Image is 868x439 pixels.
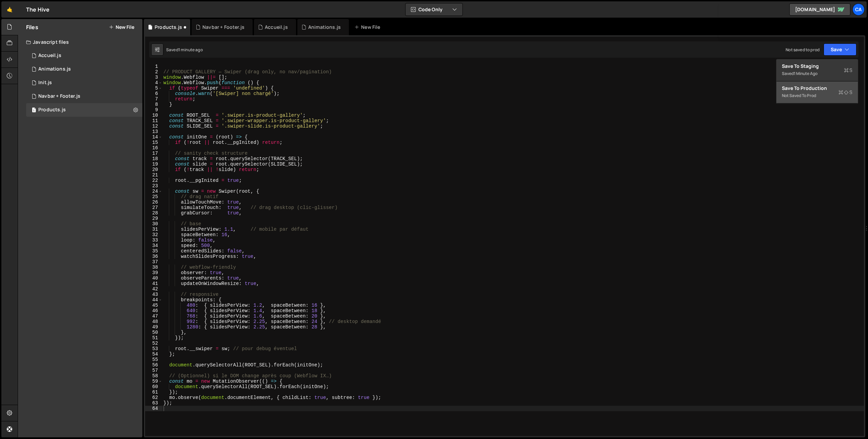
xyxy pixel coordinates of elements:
div: Accueil.js [265,24,288,31]
div: 11 [145,118,162,123]
div: 1 minute ago [178,47,203,53]
div: 46 [145,308,162,313]
button: Save to StagingS Saved1 minute ago [776,59,858,81]
div: Products.js [38,107,66,113]
div: 48 [145,319,162,324]
div: New File [354,24,383,31]
div: 6 [145,91,162,96]
div: 62 [145,395,162,400]
div: 4 [145,80,162,85]
div: 28 [145,210,162,216]
div: 17034/46849.js [26,62,142,76]
div: 5 [145,85,162,91]
button: Save to ProductionS Not saved to prod [776,81,858,103]
div: Navbar + Footer.js [38,93,80,99]
div: 17034/47476.js [26,90,142,103]
div: 12 [145,123,162,129]
div: Save to Staging [782,63,852,70]
div: 42 [145,286,162,292]
div: Saved [782,70,852,78]
div: 32 [145,232,162,237]
span: S [839,89,852,96]
div: 63 [145,400,162,406]
div: 52 [145,341,162,346]
h2: Files [26,23,38,31]
div: 56 [145,362,162,368]
div: 33 [145,237,162,243]
div: 51 [145,335,162,341]
div: 57 [145,368,162,373]
div: 19 [145,161,162,167]
div: 39 [145,270,162,275]
button: Save [824,43,856,56]
div: 43 [145,292,162,297]
div: 16 [145,145,162,151]
div: Not saved to prod [782,92,852,100]
div: 21 [145,172,162,178]
div: 14 [145,134,162,140]
div: 31 [145,227,162,232]
div: 58 [145,373,162,379]
div: Not saved to prod [786,47,820,53]
div: Animations.js [38,66,71,72]
div: 23 [145,183,162,189]
button: New File [109,24,134,30]
div: Javascript files [18,35,142,49]
div: 17 [145,151,162,156]
div: Products.js [155,24,182,31]
div: 41 [145,281,162,286]
div: 26 [145,199,162,205]
a: 🤙 [1,1,18,18]
div: 55 [145,357,162,362]
div: 24 [145,189,162,194]
div: Accueil.js [38,53,61,59]
div: Init.js [38,80,52,86]
div: 25 [145,194,162,199]
div: 17034/47579.js [26,103,142,117]
div: 44 [145,297,162,303]
span: S [844,67,852,74]
div: 35 [145,248,162,254]
div: 13 [145,129,162,134]
div: 64 [145,406,162,411]
div: 54 [145,351,162,357]
div: 47 [145,313,162,319]
div: 50 [145,330,162,335]
div: 38 [145,265,162,270]
div: 53 [145,346,162,351]
div: 29 [145,216,162,221]
div: 17034/46801.js [26,49,142,62]
div: 22 [145,178,162,183]
div: 45 [145,303,162,308]
div: Saved [166,47,203,53]
div: 59 [145,379,162,384]
div: 7 [145,96,162,102]
div: 18 [145,156,162,161]
div: 49 [145,324,162,330]
div: 9 [145,107,162,113]
span: 1 [32,108,36,113]
div: 1 minute ago [794,71,817,76]
div: Navbar + Footer.js [202,24,244,31]
div: 1 [145,64,162,69]
div: 2 [145,69,162,75]
button: Code Only [406,3,462,16]
div: 60 [145,384,162,389]
div: Animations.js [308,24,341,31]
div: 61 [145,389,162,395]
div: 3 [145,75,162,80]
div: 17034/46803.js [26,76,142,90]
div: 34 [145,243,162,248]
div: 40 [145,275,162,281]
div: 30 [145,221,162,227]
div: 37 [145,259,162,265]
div: Save to Production [782,85,852,92]
div: 15 [145,140,162,145]
div: The Hive [26,5,50,14]
div: 8 [145,102,162,107]
div: 36 [145,254,162,259]
div: 10 [145,113,162,118]
div: 20 [145,167,162,172]
div: 27 [145,205,162,210]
